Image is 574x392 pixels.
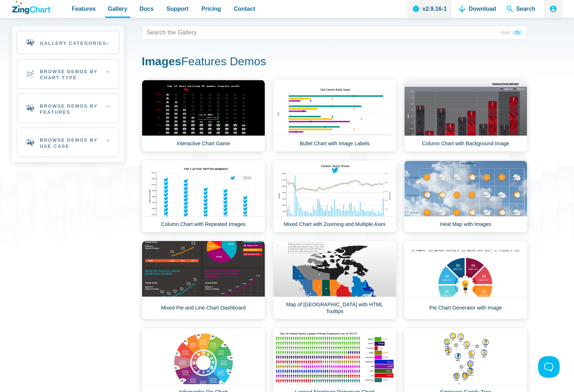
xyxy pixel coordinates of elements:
[142,55,181,68] strong: Images
[201,4,221,14] span: Pricing
[404,160,527,232] a: Heat Map with Images
[17,60,119,88] h2: Browse Demos By Chart Type
[273,80,396,152] a: Bullet Chart with Image Labels
[166,4,188,14] span: Support
[140,4,154,14] span: Docs
[273,241,396,319] a: Map of [GEOGRAPHIC_DATA] with HTML Tooltips
[538,356,560,378] iframe: Toggle Customer Support
[12,1,53,14] a: ZingChart Logo. Click to return to the homepage
[17,31,119,54] h2: Gallery Categories
[273,160,396,232] a: Mixed Chart with Zooming and Multiple Axes
[142,80,265,152] a: Interactive Chart Game
[108,4,127,14] span: Gallery
[142,241,265,319] a: Mixed Pie and Line Chart Dashboard
[142,54,527,70] h1: Features Demos
[404,241,527,319] a: Pie Chart Generator with Image
[498,29,512,36] span: And
[17,128,119,157] h2: Browse Demos By Use Case
[234,4,255,14] span: Contact
[404,80,527,152] a: Column Chart with Background Image
[512,29,523,36] span: Or
[17,94,119,123] h2: Browse Demos By Features
[142,160,265,232] a: Column Chart with Repeated Images
[72,4,96,14] span: Features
